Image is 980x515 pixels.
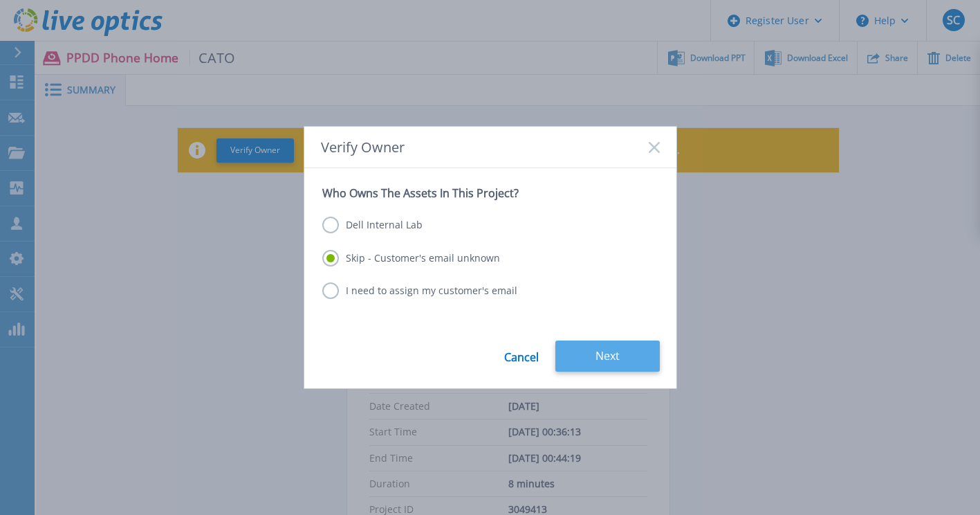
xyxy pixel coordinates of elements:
[504,341,539,372] a: Cancel
[321,139,405,155] span: Verify Owner
[555,341,660,372] button: Next
[322,186,658,200] p: Who Owns The Assets In This Project?
[322,250,500,266] label: Skip - Customer's email unknown
[322,217,423,233] label: Dell Internal Lab
[322,282,517,299] label: I need to assign my customer's email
